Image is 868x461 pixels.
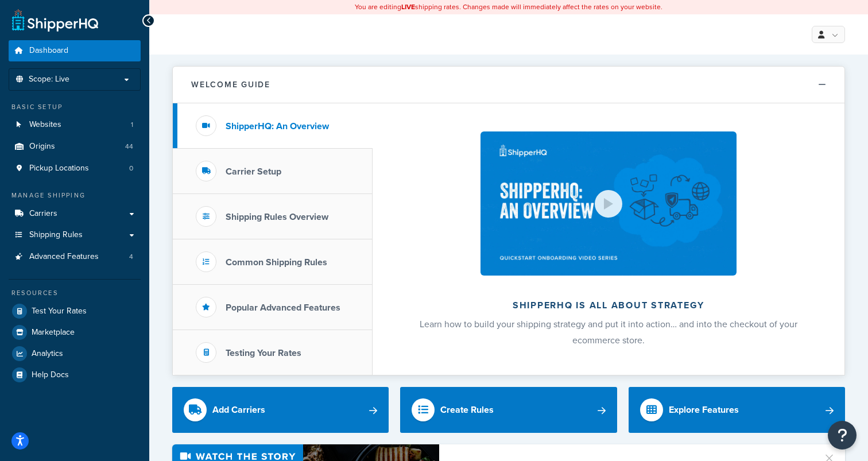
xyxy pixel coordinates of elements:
[9,136,141,157] a: Origins44
[125,142,133,152] span: 44
[9,301,141,321] a: Test Your Rates
[226,348,301,358] h3: Testing Your Rates
[9,191,141,200] div: Manage Shipping
[9,343,141,364] a: Analytics
[226,166,281,177] h3: Carrier Setup
[29,142,55,152] span: Origins
[29,120,61,130] span: Websites
[9,224,141,246] a: Shipping Rules
[226,212,328,222] h3: Shipping Rules Overview
[440,402,494,418] div: Create Rules
[29,230,83,240] span: Shipping Rules
[828,421,857,450] button: Open Resource Center
[669,402,739,418] div: Explore Features
[173,67,844,103] button: Welcome Guide
[9,158,141,179] li: Pickup Locations
[32,307,87,316] span: Test Your Rates
[32,328,75,338] span: Marketplace
[29,164,89,173] span: Pickup Locations
[29,252,99,262] span: Advanced Features
[212,402,265,418] div: Add Carriers
[9,114,141,135] a: Websites1
[401,2,415,12] b: LIVE
[29,75,69,84] span: Scope: Live
[420,317,797,347] span: Learn how to build your shipping strategy and put it into action… and into the checkout of your e...
[226,303,340,313] h3: Popular Advanced Features
[9,246,141,268] a: Advanced Features4
[226,121,329,131] h3: ShipperHQ: An Overview
[403,300,814,311] h2: ShipperHQ is all about strategy
[480,131,737,276] img: ShipperHQ is all about strategy
[9,365,141,385] a: Help Docs
[9,102,141,112] div: Basic Setup
[9,288,141,298] div: Resources
[9,114,141,135] li: Websites
[9,158,141,179] a: Pickup Locations0
[9,203,141,224] a: Carriers
[9,322,141,343] a: Marketplace
[400,387,617,433] a: Create Rules
[9,246,141,268] li: Advanced Features
[129,252,133,262] span: 4
[191,80,270,89] h2: Welcome Guide
[32,370,69,380] span: Help Docs
[129,164,133,173] span: 0
[9,40,141,61] a: Dashboard
[9,136,141,157] li: Origins
[131,120,133,130] span: 1
[629,387,845,433] a: Explore Features
[29,209,57,219] span: Carriers
[29,46,68,56] span: Dashboard
[226,257,327,268] h3: Common Shipping Rules
[32,349,63,359] span: Analytics
[172,387,389,433] a: Add Carriers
